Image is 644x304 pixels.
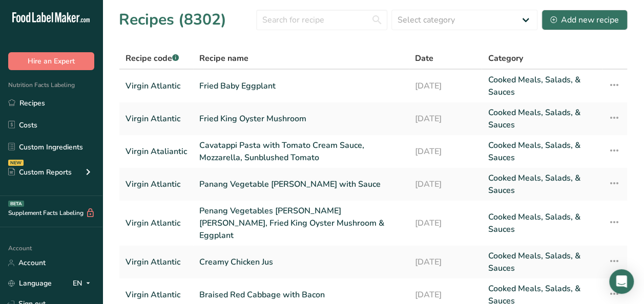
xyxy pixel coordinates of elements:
a: Virgin Atlantic [126,172,187,197]
div: Custom Reports [8,167,72,178]
a: Cavatappi Pasta with Tomato Cream Sauce, Mozzarella, Sunblushed Tomato [199,139,403,164]
a: Cooked Meals, Salads, & Sauces [488,106,595,131]
span: Recipe code [126,53,179,64]
a: Panang Vegetable [PERSON_NAME] with Sauce [199,172,403,197]
a: Fried Baby Eggplant [199,74,403,98]
a: [DATE] [415,139,475,164]
h1: Recipes (8302) [119,8,226,31]
a: Cooked Meals, Salads, & Sauces [488,74,595,98]
button: Add new recipe [542,10,628,30]
div: NEW [8,160,24,166]
a: [DATE] [415,250,475,274]
div: Add new recipe [550,14,619,26]
span: Date [415,52,433,64]
a: [DATE] [415,74,475,98]
a: Virgin Atlantic [126,106,187,131]
a: [DATE] [415,172,475,197]
div: Open Intercom Messenger [609,269,634,294]
span: Recipe name [199,52,248,64]
a: Virgin Atlantic [126,74,187,98]
span: Category [488,52,523,64]
a: Penang Vegetables [PERSON_NAME] [PERSON_NAME], Fried King Oyster Mushroom & Eggplant [199,205,403,242]
div: EN [73,277,94,290]
button: Hire an Expert [8,52,94,70]
a: Cooked Meals, Salads, & Sauces [488,250,595,274]
a: Virgin Atlantic [126,250,187,274]
a: [DATE] [415,106,475,131]
a: [DATE] [415,205,475,242]
a: Cooked Meals, Salads, & Sauces [488,205,595,242]
a: Cooked Meals, Salads, & Sauces [488,172,595,197]
a: Virgin Atlantic [126,205,187,242]
input: Search for recipe [256,10,387,30]
div: BETA [8,201,24,207]
a: Virgin Ataliantic [126,139,187,164]
a: Fried King Oyster Mushroom [199,106,403,131]
a: Creamy Chicken Jus [199,250,403,274]
a: Cooked Meals, Salads, & Sauces [488,139,595,164]
a: Language [8,274,52,292]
